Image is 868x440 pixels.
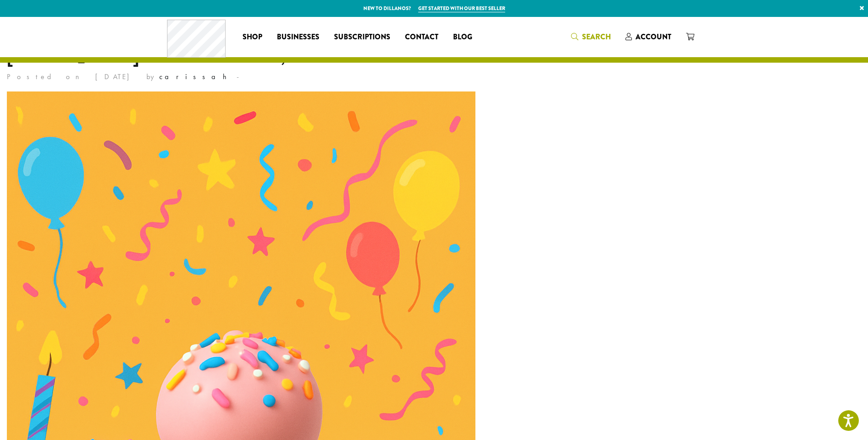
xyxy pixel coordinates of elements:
span: Blog [453,32,472,43]
a: Shop [235,30,270,44]
span: Account [636,32,671,42]
span: Businesses [277,32,319,43]
a: carissah [159,72,237,81]
span: Search [582,32,611,42]
a: Get started with our best seller [418,5,505,12]
span: Shop [243,32,262,43]
a: Search [564,29,618,44]
span: Subscriptions [334,32,390,43]
span: Contact [405,32,438,43]
p: Posted on [DATE] by - [7,70,567,84]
